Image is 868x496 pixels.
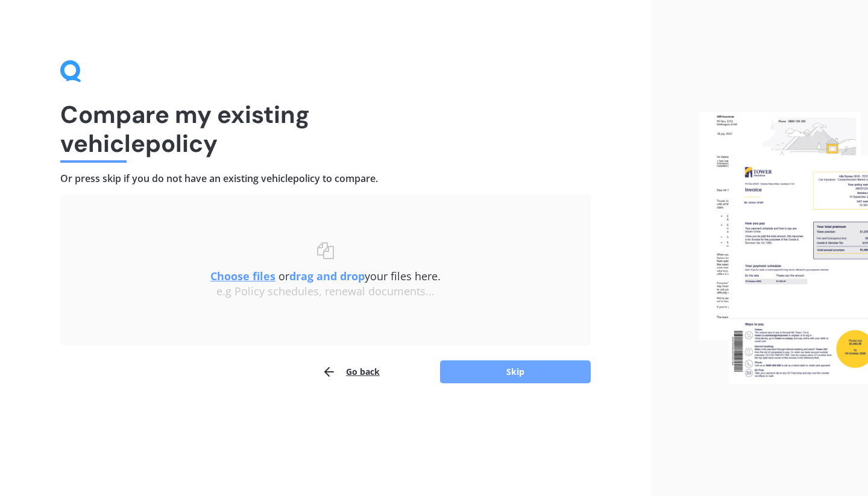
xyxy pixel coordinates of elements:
[440,360,591,383] button: Skip
[60,100,591,158] h1: Compare my existing vehicle policy
[289,269,365,283] b: drag and drop
[84,285,567,298] div: e.g Policy schedules, renewal documents...
[210,269,441,283] span: or your files here.
[210,269,275,283] u: Choose files
[699,111,868,384] img: files.webp
[60,172,591,185] h4: Or press skip if you do not have an existing vehicle policy to compare.
[322,360,380,384] button: Go back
